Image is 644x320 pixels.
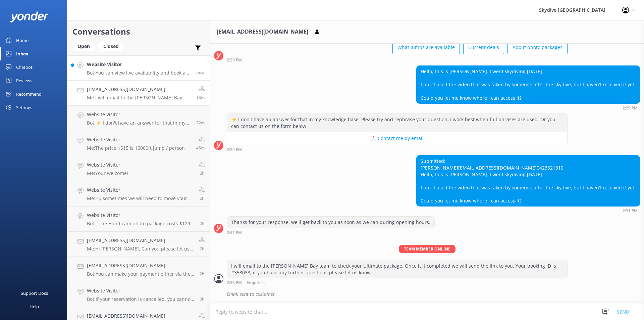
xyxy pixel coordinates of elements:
strong: 2:33 PM [227,281,242,285]
h4: Website Visitor [87,287,195,294]
a: [EMAIL_ADDRESS][DOMAIN_NAME]Me:I will email to the [PERSON_NAME] Bay team to check your Ultimate ... [67,81,210,106]
a: Website VisitorBot:⚡ I don't have an answer for that in my knowledge base. Please try and rephras... [67,106,210,131]
strong: 2:31 PM [227,231,242,235]
p: Me: The price $515 is 15000ft jump / person [87,145,185,151]
a: Website VisitorBot:You can view live availability and book a tandem skydive online. Please visit ... [67,55,210,81]
h4: [EMAIL_ADDRESS][DOMAIN_NAME] [87,312,194,320]
span: Enquiries [247,281,265,285]
h4: [EMAIL_ADDRESS][DOMAIN_NAME] [87,86,191,93]
span: Sep 29 2025 02:51pm (UTC +10:00) Australia/Brisbane [196,70,205,75]
div: Sep 29 2025 02:33pm (UTC +10:00) Australia/Brisbane [227,280,568,285]
span: Sep 29 2025 12:07pm (UTC +10:00) Australia/Brisbane [200,195,205,201]
span: Sep 29 2025 11:38am (UTC +10:00) Australia/Brisbane [200,296,205,302]
a: Website VisitorMe:Hi, sometimes we will need to move your check in time due to the weather or ope... [67,181,210,207]
div: Sep 29 2025 02:31pm (UTC +10:00) Australia/Brisbane [416,208,640,213]
a: [EMAIL_ADDRESS][DOMAIN_NAME]Me:Hi [PERSON_NAME], Can you please let us know which location and wh... [67,232,210,257]
div: Sep 29 2025 02:31pm (UTC +10:00) Australia/Brisbane [227,230,435,235]
span: Sep 29 2025 12:51pm (UTC +10:00) Australia/Brisbane [200,170,205,176]
span: Sep 29 2025 02:19pm (UTC +10:00) Australia/Brisbane [196,120,205,126]
div: Sep 29 2025 02:29pm (UTC +10:00) Australia/Brisbane [416,105,640,110]
div: Sep 29 2025 02:29pm (UTC +10:00) Australia/Brisbane [227,147,568,152]
h4: [EMAIL_ADDRESS][DOMAIN_NAME] [87,237,194,244]
a: Closed [98,42,127,50]
p: Bot: You can make your payment either via the website or over the phone by calling [PHONE_NUMBER]... [87,271,195,277]
button: Current deals [463,41,504,54]
div: Settings [16,101,32,114]
button: What jumps are available [392,41,460,54]
span: Sep 29 2025 02:33pm (UTC +10:00) Australia/Brisbane [196,95,205,100]
div: Chatbot [16,60,33,74]
a: Website VisitorMe:The price $515 is 15000ft jump / person45m [67,131,210,156]
div: Reviews [16,74,32,87]
span: Team member online [399,245,455,253]
h4: Website Visitor [87,61,191,68]
h3: [EMAIL_ADDRESS][DOMAIN_NAME] [217,28,308,36]
img: yonder-white-logo.png [10,11,49,22]
div: Help [30,300,39,313]
div: ⚡ I don't have an answer for that in my knowledge base. Please try and rephrase your question, I ... [227,114,567,132]
span: Sep 29 2025 12:04pm (UTC +10:00) Australia/Brisbane [200,221,205,226]
span: Sep 29 2025 11:57am (UTC +10:00) Australia/Brisbane [200,246,205,252]
h4: [EMAIL_ADDRESS][DOMAIN_NAME] [87,262,195,269]
strong: 2:29 PM [623,106,638,110]
div: Recommend [16,87,42,101]
h4: Website Visitor [87,136,185,143]
div: Sep 29 2025 02:29pm (UTC +10:00) Australia/Brisbane [227,57,568,62]
strong: 2:29 PM [227,148,242,152]
div: 2025-09-29T04:36:21.542 [214,288,640,300]
h2: Conversations [72,25,205,38]
h4: Website Visitor [87,161,128,169]
div: Closed [98,41,124,51]
div: Home [16,34,29,47]
p: Bot: If your reservation is cancelled, you cannot change the time and place. However, if you prov... [87,296,195,302]
a: Open [72,42,98,50]
h4: Website Visitor [87,212,195,219]
button: About photo packages [507,41,568,54]
p: Bot: ⚡ I don't have an answer for that in my knowledge base. Please try and rephrase your questio... [87,120,191,126]
p: Bot: You can view live availability and book a tandem skydive online. Please visit the specific l... [87,70,191,76]
span: Sep 29 2025 02:06pm (UTC +10:00) Australia/Brisbane [196,145,205,151]
div: Submitted: [PERSON_NAME] 0423321310 Hello, this is [PERSON_NAME]. I went skydiving [DATE]. I purc... [417,155,640,206]
button: 📩 Contact me by email [227,132,567,145]
strong: 2:29 PM [227,58,242,62]
a: Website VisitorBot:If your reservation is cancelled, you cannot change the time and place. Howeve... [67,282,210,307]
p: Bot: - The Handicam photo package costs $129 per person and includes photos of your entire experi... [87,221,195,227]
div: Support Docs [21,286,48,300]
p: Me: Hi [PERSON_NAME], Can you please let us know which location and what date are you booking for? [87,246,194,252]
a: Website VisitorMe:Your welcome!2h [67,156,210,181]
span: Sep 29 2025 11:53am (UTC +10:00) Australia/Brisbane [200,271,205,277]
p: Me: Hi, sometimes we will need to move your check in time due to the weather or operational reason. [87,195,194,201]
h4: Website Visitor [87,111,191,118]
div: Hello, this is [PERSON_NAME]. I went skydiving [DATE]. I purchased the video that was taken by so... [417,66,640,103]
strong: 2:31 PM [623,209,638,213]
a: [EMAIL_ADDRESS][DOMAIN_NAME] [458,165,537,171]
a: Website VisitorBot:- The Handicam photo package costs $129 per person and includes photos of your... [67,207,210,232]
div: Thanks for your response, we'll get back to you as soon as we can during opening hours. [227,217,434,228]
div: Email sent to customer [227,288,640,300]
p: Me: I will email to the [PERSON_NAME] Bay team to check your Ultimate package. Once it it complet... [87,95,191,101]
div: Open [72,41,95,51]
p: Me: Your welcome! [87,170,128,176]
div: I will email to the [PERSON_NAME] Bay team to check your Ultimate package. Once it it completed w... [227,260,567,278]
a: [EMAIL_ADDRESS][DOMAIN_NAME]Bot:You can make your payment either via the website or over the phon... [67,257,210,282]
h4: Website Visitor [87,186,194,194]
div: Inbox [16,47,29,60]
